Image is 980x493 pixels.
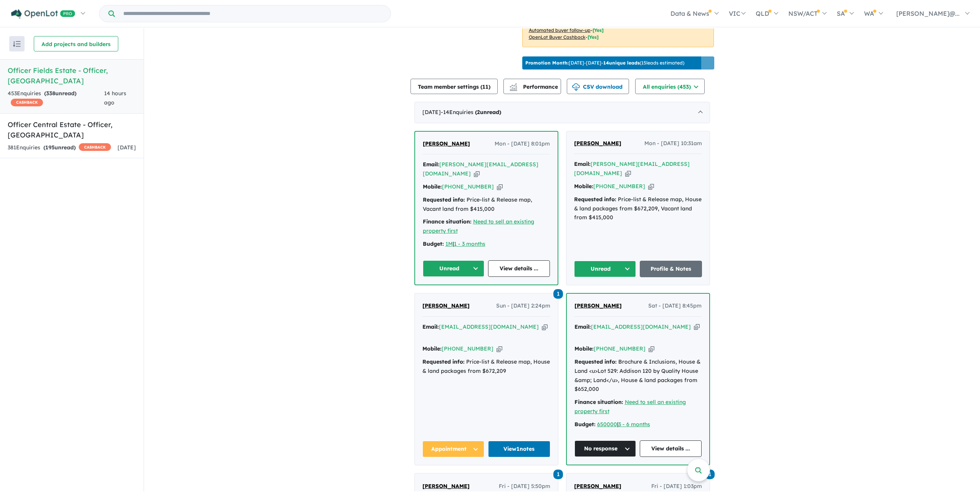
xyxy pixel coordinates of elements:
[503,79,561,94] button: Performance
[510,86,517,91] img: bar-chart.svg
[477,109,480,116] span: 2
[525,60,569,66] b: Promotion Month:
[116,5,389,22] input: Try estate name, suburb, builder or developer
[499,482,550,491] span: Fri - [DATE] 5:50pm
[423,260,485,277] button: Unread
[442,183,494,190] a: [PHONE_NUMBER]
[574,302,622,309] span: [PERSON_NAME]
[594,345,646,352] a: [PHONE_NUMBER]
[497,345,502,353] button: Copy
[529,27,591,33] u: Automated buyer follow-up
[423,139,470,149] a: [PERSON_NAME]
[422,345,442,352] strong: Mobile:
[567,79,629,94] button: CSV download
[45,144,55,151] span: 195
[648,182,654,190] button: Copy
[593,27,604,33] span: [Yes]
[574,358,617,365] strong: Requested info:
[593,183,645,190] a: [PHONE_NUMBER]
[574,482,621,491] a: [PERSON_NAME]
[118,144,136,151] span: [DATE]
[635,79,705,94] button: All enquiries (453)
[574,420,702,429] div: |
[422,357,550,376] div: Price-list & Release map, House & land packages from $672,209
[553,288,563,299] a: 1
[423,140,470,147] span: [PERSON_NAME]
[422,441,485,457] button: Appointment
[572,83,580,91] img: download icon
[603,60,640,66] b: 14 unique leads
[442,345,493,352] a: [PHONE_NUMBER]
[574,140,621,147] span: [PERSON_NAME]
[474,170,480,178] button: Copy
[591,323,691,330] a: [EMAIL_ADDRESS][DOMAIN_NAME]
[445,240,453,247] a: 1M
[574,160,690,177] a: [PERSON_NAME][EMAIL_ADDRESS][DOMAIN_NAME]
[574,440,636,457] button: No response
[8,65,136,86] h5: Officer Fields Estate - Officer , [GEOGRAPHIC_DATA]
[422,301,470,311] a: [PERSON_NAME]
[597,421,617,428] a: 650000
[618,421,650,428] a: 3 - 6 months
[542,323,548,331] button: Copy
[511,83,558,90] span: Performance
[423,161,538,177] a: [PERSON_NAME][EMAIL_ADDRESS][DOMAIN_NAME]
[482,83,488,90] span: 11
[625,169,631,177] button: Copy
[8,89,104,108] div: 453 Enquir ies
[422,323,439,330] strong: Email:
[439,323,539,330] a: [EMAIL_ADDRESS][DOMAIN_NAME]
[423,183,442,190] strong: Mobile:
[422,302,470,309] span: [PERSON_NAME]
[574,483,621,490] span: [PERSON_NAME]
[414,102,710,123] div: [DATE]
[574,196,616,203] strong: Requested info:
[423,195,550,214] div: Price-list & Release map, Vacant land from $415,000
[529,34,586,40] u: OpenLot Buyer Cashback
[422,483,470,490] span: [PERSON_NAME]
[896,10,960,17] span: [PERSON_NAME]@...
[574,399,623,405] strong: Finance situation:
[441,109,501,116] span: - 14 Enquir ies
[104,90,126,106] span: 14 hours ago
[423,240,550,249] div: |
[574,399,686,415] a: Need to sell an existing property first
[11,99,43,106] span: CASHBACK
[422,482,470,491] a: [PERSON_NAME]
[510,83,516,88] img: line-chart.svg
[553,468,563,479] a: 1
[574,183,593,190] strong: Mobile:
[651,482,702,491] span: Fri - [DATE] 1:03pm
[588,34,599,40] span: [Yes]
[574,160,591,167] strong: Email:
[649,345,654,353] button: Copy
[574,195,702,222] div: Price-list & Release map, House & land packages from $672,209, Vacant land from $415,000
[79,143,111,151] span: CASHBACK
[496,301,550,311] span: Sun - [DATE] 2:24pm
[8,143,111,152] div: 381 Enquir ies
[574,345,594,352] strong: Mobile:
[488,441,550,457] a: View1notes
[694,323,700,331] button: Copy
[497,183,503,191] button: Copy
[423,218,534,234] a: Need to sell an existing property first
[44,90,76,97] strong: ( unread)
[640,440,702,457] a: View details ...
[454,240,485,247] a: 1 - 3 months
[423,196,465,203] strong: Requested info:
[13,41,21,47] img: sort.svg
[574,261,636,277] button: Unread
[574,357,702,394] div: Brochure & Inclusions, House & Land <u>Lot 529: Addison 120 by Quality House &amp; Land</u>, Hous...
[423,218,472,225] strong: Finance situation:
[46,90,55,97] span: 338
[553,289,563,299] span: 1
[553,470,563,479] span: 1
[574,301,622,311] a: [PERSON_NAME]
[640,261,702,277] a: Profile & Notes
[525,60,684,66] p: [DATE] - [DATE] - ( 15 leads estimated)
